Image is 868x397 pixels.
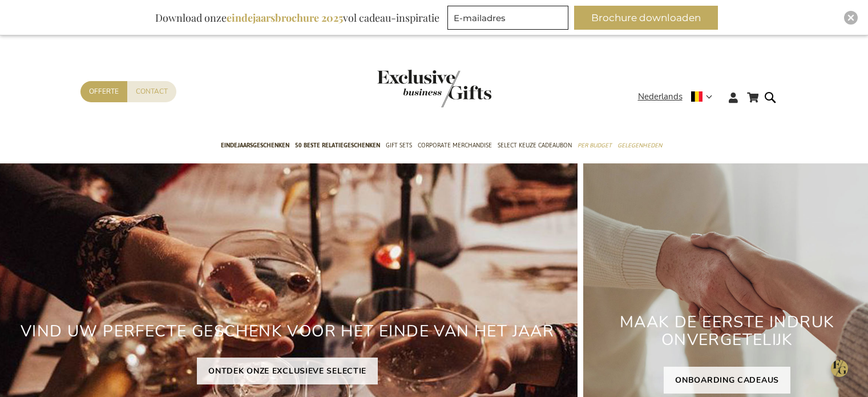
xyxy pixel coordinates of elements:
span: Gelegenheden [617,139,662,151]
a: ONTDEK ONZE EXCLUSIEVE SELECTIE [197,358,378,384]
a: store logo [377,70,434,107]
span: 50 beste relatiegeschenken [295,139,380,151]
div: Close [844,11,858,25]
img: Close [847,14,854,21]
span: Select Keuze Cadeaubon [498,139,572,151]
input: E-mailadres [447,6,568,30]
span: Eindejaarsgeschenken [221,139,289,151]
span: Per Budget [578,139,612,151]
span: Gift Sets [386,139,412,151]
a: ONBOARDING CADEAUS [664,367,790,394]
div: Download onze vol cadeau-inspiratie [150,6,445,30]
a: Contact [127,81,176,102]
button: Brochure downloaden [574,6,718,30]
span: Nederlands [638,90,683,103]
a: Offerte [80,81,127,102]
img: Exclusive Business gifts logo [377,70,491,107]
span: Corporate Merchandise [418,139,492,151]
b: eindejaarsbrochure 2025 [227,11,343,25]
form: marketing offers and promotions [447,6,572,33]
div: Nederlands [638,90,720,103]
